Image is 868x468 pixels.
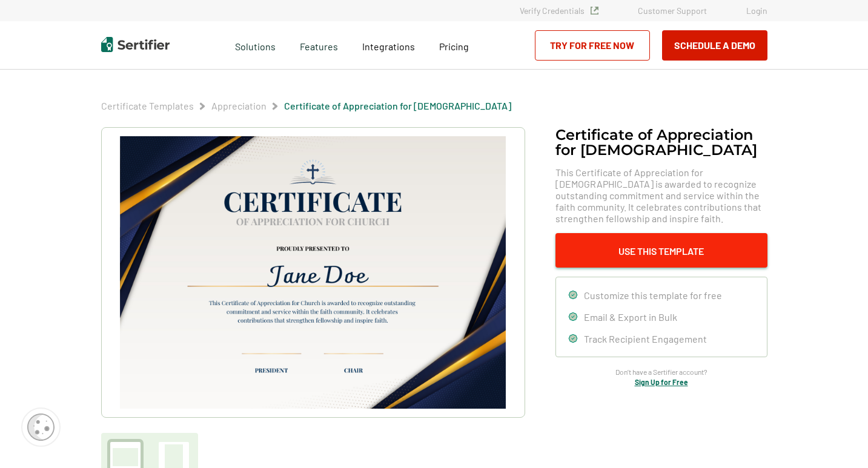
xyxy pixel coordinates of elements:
[746,5,767,16] a: Login
[591,7,598,15] img: Verified
[555,127,767,157] h1: Certificate of Appreciation for [DEMOGRAPHIC_DATA]​
[807,410,868,468] iframe: Chat Widget
[439,41,469,52] span: Pricing
[211,100,267,112] span: Appreciation
[520,5,598,16] a: Verify Credentials
[101,100,194,111] a: Certificate Templates
[101,100,194,112] span: Certificate Templates
[635,378,688,386] a: Sign Up for Free
[101,100,511,112] div: Breadcrumb
[555,233,767,268] button: Use This Template
[211,100,267,111] a: Appreciation
[27,414,55,441] img: Cookie Popup Icon
[362,38,415,53] a: Integrations
[555,166,767,224] span: This Certificate of Appreciation for [DEMOGRAPHIC_DATA] is awarded to recognize outstanding commi...
[120,136,505,409] img: Certificate of Appreciation for Church​
[615,366,707,378] span: Don’t have a Sertifier account?
[638,5,707,16] a: Customer Support
[584,289,722,301] span: Customize this template for free
[235,38,276,53] span: Solutions
[300,38,338,53] span: Features
[584,311,677,323] span: Email & Export in Bulk
[439,38,469,53] a: Pricing
[101,37,170,52] img: Sertifier | Digital Credentialing Platform
[662,30,767,61] button: Schedule a Demo
[284,100,511,111] a: Certificate of Appreciation for [DEMOGRAPHIC_DATA]​
[284,100,511,112] span: Certificate of Appreciation for [DEMOGRAPHIC_DATA]​
[584,333,707,344] span: Track Recipient Engagement
[535,30,650,61] a: Try for Free Now
[362,41,415,52] span: Integrations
